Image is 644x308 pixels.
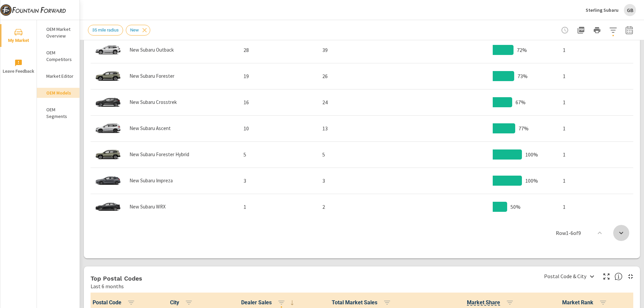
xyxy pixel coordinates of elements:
p: OEM Models [46,89,74,96]
button: "Export Report to PDF" [574,23,588,37]
span: Postal Code [93,299,138,307]
p: 1 [244,203,312,211]
img: glamour [95,92,121,112]
span: Market Rank [562,299,610,307]
span: Top Postal Codes shows you how you rank, in terms of sales, to other dealerships in your market. ... [614,272,623,281]
div: Market Editor [37,71,79,81]
span: Dealer Sales [241,299,296,307]
p: Row 1 - 6 of 9 [556,229,581,237]
p: 1 [563,46,632,54]
div: New [126,25,150,36]
button: scroll to bottom [613,225,629,241]
p: OEM Competitors [46,49,74,63]
h5: Top Postal Codes [91,275,142,282]
img: glamour [95,40,121,60]
button: Minimize Widget [625,271,636,282]
div: GB [624,4,636,16]
p: Sterling Subaru [586,7,619,13]
p: 26 [322,72,422,80]
p: 3 [322,177,422,185]
p: OEM Segments [46,106,74,120]
p: 39 [322,46,422,54]
button: Apply Filters [606,23,620,37]
p: OEM Market Overview [46,26,74,39]
img: glamour [95,197,121,217]
p: New Subaru Ascent [129,125,171,131]
p: 1 [563,124,632,132]
img: glamour [95,171,121,191]
p: 1 [563,203,632,211]
p: 1 [563,177,632,185]
p: 3 [244,177,312,185]
span: My Market [2,28,35,45]
button: Select Date Range [623,23,636,37]
p: New Subaru Forester Hybrid [129,151,189,158]
span: Postal Code Sales / Total Market Sales. [Market = within dealer PMA (or 60 miles if no PMA is def... [467,299,500,307]
img: glamour [95,144,121,165]
p: 5 [322,150,422,159]
p: 77% [519,124,529,132]
p: 67% [516,98,526,106]
p: New Subaru Impreza [129,178,173,184]
img: glamour [95,66,121,86]
p: 73% [518,72,528,80]
p: New Subaru Crosstrek [129,99,177,105]
p: Last 6 months [91,282,124,290]
div: Postal Code & City [540,270,598,282]
span: 35 mile radius [88,27,123,33]
div: OEM Competitors [37,48,79,64]
p: 72% [517,46,527,54]
p: Market Editor [46,73,74,79]
p: New Subaru WRX [129,204,166,210]
p: 24 [322,98,422,106]
p: 100% [525,150,538,159]
span: Leave Feedback [2,59,35,75]
p: 100% [525,177,538,185]
p: 13 [322,124,422,132]
span: New [126,27,143,33]
div: nav menu [0,20,37,82]
div: OEM Market Overview [37,24,79,41]
p: 5 [244,150,312,159]
p: 1 [563,150,632,159]
span: City [170,299,196,307]
p: New Subaru Forester [129,73,174,79]
p: 16 [244,98,312,106]
button: Print Report [590,23,604,37]
p: 10 [244,124,312,132]
div: OEM Models [37,88,79,98]
p: 19 [244,72,312,80]
p: 1 [563,72,632,80]
p: 28 [244,46,312,54]
img: glamour [95,118,121,138]
p: New Subaru Outback [129,47,174,53]
span: Total Market Sales [332,299,394,307]
div: OEM Segments [37,105,79,121]
p: 50% [511,203,521,211]
span: Market Share [467,299,517,307]
p: 1 [563,98,632,106]
p: 2 [322,203,422,211]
